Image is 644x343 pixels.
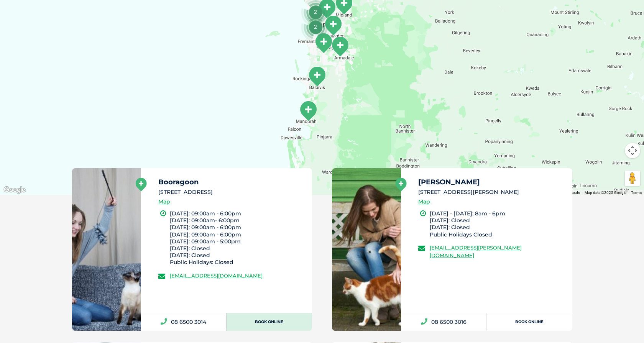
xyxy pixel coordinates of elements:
[486,313,572,331] a: Book Online
[418,179,565,185] h5: [PERSON_NAME]
[2,185,27,195] img: Google
[418,197,430,206] a: Map
[299,100,318,121] div: Mandurah
[330,36,350,57] div: Armadale
[430,210,565,238] li: [DATE] - [DATE]: 8am - 6pm [DATE]: Closed [DATE]: Closed Public Holidays Closed
[625,143,640,158] button: Map camera controls
[170,272,263,279] a: [EMAIL_ADDRESS][DOMAIN_NAME]
[2,185,27,195] a: Click to see this area on Google Maps
[141,313,227,331] a: 08 6500 3014
[158,197,170,206] a: Map
[625,171,640,186] button: Drag Pegman onto the map to open Street View
[301,12,330,41] div: 2
[158,188,306,196] li: [STREET_ADDRESS]
[314,33,333,54] div: Cockburn
[430,245,522,258] a: [EMAIL_ADDRESS][PERSON_NAME][DOMAIN_NAME]
[401,313,486,331] a: 08 6500 3016
[585,190,626,195] span: Map data ©2025 Google
[158,179,306,185] h5: Booragoon
[227,313,312,331] a: Book Online
[418,188,565,196] li: [STREET_ADDRESS][PERSON_NAME]
[324,15,343,36] div: Cannington
[631,190,642,195] a: Terms
[307,66,327,87] div: Baldivis
[170,210,306,266] li: [DATE]: 09:00am - 6:00pm [DATE]: 09:00am- 6:00pm [DATE]: 09:00am - 6:00pm [DATE]: 09:00am - 6:00p...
